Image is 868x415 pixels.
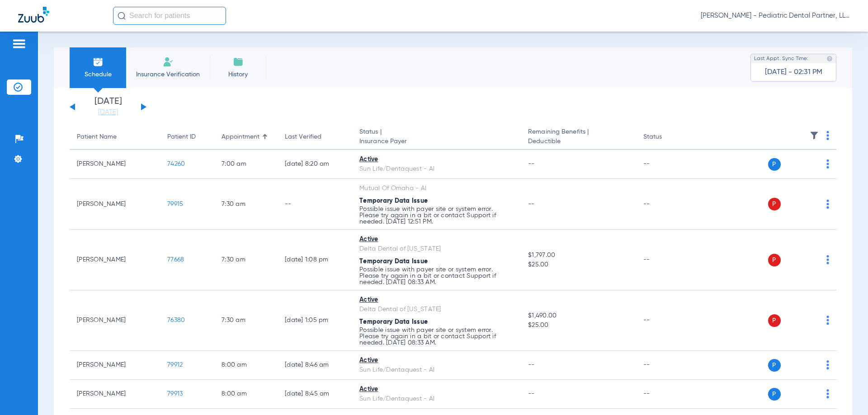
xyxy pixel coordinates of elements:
span: P [768,314,781,327]
td: [DATE] 8:46 AM [278,351,352,380]
td: -- [636,380,697,409]
img: Schedule [93,56,104,67]
span: Insurance Payer [359,137,514,146]
span: -- [528,161,535,167]
span: Last Appt. Sync Time: [754,54,808,63]
div: Last Verified [285,132,321,142]
span: 76380 [167,317,185,323]
div: Delta Dental of [US_STATE] [359,305,514,314]
span: $1,490.00 [528,311,628,321]
div: Active [359,385,514,394]
img: Search Icon [118,12,126,20]
div: Active [359,356,514,365]
span: Deductible [528,137,628,146]
span: P [768,158,781,171]
td: -- [636,179,697,230]
img: last sync help info [826,56,833,62]
img: hamburger-icon [12,38,26,49]
div: Sun Life/Dentaquest - AI [359,164,514,174]
td: 8:00 AM [214,380,278,409]
span: 79912 [167,362,183,368]
input: Search for patients [113,7,226,25]
img: group-dot-blue.svg [826,255,829,264]
td: [PERSON_NAME] [70,179,160,230]
img: group-dot-blue.svg [826,159,829,168]
span: $25.00 [528,321,628,330]
td: [PERSON_NAME] [70,351,160,380]
td: -- [636,290,697,351]
span: P [768,359,781,372]
td: 8:00 AM [214,351,278,380]
iframe: Chat Widget [823,372,868,415]
span: Temporary Data Issue [359,258,428,265]
span: 79913 [167,391,183,397]
div: Active [359,235,514,244]
div: Patient ID [167,132,207,142]
span: P [768,388,781,401]
span: P [768,198,781,210]
span: Temporary Data Issue [359,198,428,204]
img: Manual Insurance Verification [163,56,174,67]
td: [PERSON_NAME] [70,380,160,409]
img: History [233,56,244,67]
td: [PERSON_NAME] [70,290,160,351]
span: $1,797.00 [528,251,628,260]
div: Active [359,155,514,164]
span: Insurance Verification [133,70,203,79]
a: [DATE] [81,108,135,117]
th: Remaining Benefits | [521,125,636,150]
div: Appointment [222,132,259,142]
span: History [217,70,259,79]
img: filter.svg [810,131,819,140]
div: Last Verified [285,132,345,142]
td: 7:30 AM [214,230,278,290]
th: Status | [352,125,521,150]
td: [DATE] 1:08 PM [278,230,352,290]
td: [DATE] 1:05 PM [278,290,352,351]
div: Delta Dental of [US_STATE] [359,244,514,254]
span: 77668 [167,256,184,263]
td: 7:30 AM [214,179,278,230]
div: Active [359,295,514,305]
img: group-dot-blue.svg [826,316,829,325]
td: 7:30 AM [214,290,278,351]
span: [PERSON_NAME] - Pediatric Dental Partner, LLP [701,11,850,20]
span: 79915 [167,201,183,207]
img: Zuub Logo [18,7,49,23]
span: -- [528,201,535,207]
span: -- [528,391,535,397]
div: Sun Life/Dentaquest - AI [359,394,514,404]
li: [DATE] [81,97,135,117]
div: Patient Name [77,132,117,142]
p: Possible issue with payer site or system error. Please try again in a bit or contact Support if n... [359,266,514,285]
span: Temporary Data Issue [359,319,428,325]
td: [DATE] 8:20 AM [278,150,352,179]
span: $25.00 [528,260,628,270]
td: [DATE] 8:45 AM [278,380,352,409]
th: Status [636,125,697,150]
td: -- [278,179,352,230]
td: -- [636,351,697,380]
div: Patient ID [167,132,196,142]
td: 7:00 AM [214,150,278,179]
div: Mutual Of Omaha - AI [359,184,514,193]
img: group-dot-blue.svg [826,360,829,369]
div: Patient Name [77,132,153,142]
img: group-dot-blue.svg [826,131,829,140]
p: Possible issue with payer site or system error. Please try again in a bit or contact Support if n... [359,327,514,346]
span: Schedule [76,70,119,79]
td: [PERSON_NAME] [70,150,160,179]
p: Possible issue with payer site or system error. Please try again in a bit or contact Support if n... [359,206,514,225]
span: 74260 [167,161,185,167]
span: [DATE] - 02:31 PM [765,68,822,77]
span: -- [528,362,535,368]
td: -- [636,150,697,179]
div: Appointment [222,132,270,142]
td: -- [636,230,697,290]
span: P [768,254,781,266]
td: [PERSON_NAME] [70,230,160,290]
div: Sun Life/Dentaquest - AI [359,365,514,375]
img: group-dot-blue.svg [826,200,829,209]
